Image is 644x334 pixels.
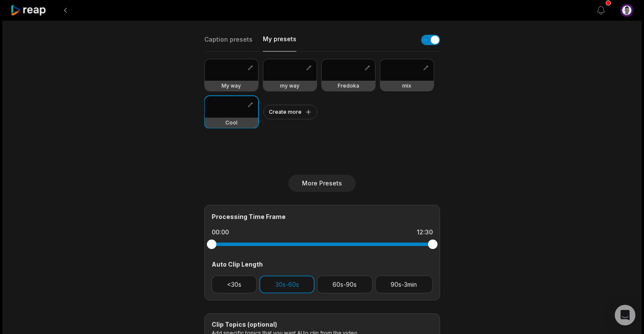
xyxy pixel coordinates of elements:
[402,82,411,89] h3: mix
[615,305,635,325] div: Open Intercom Messenger
[417,228,433,237] div: 12:30
[375,276,433,293] button: 90s-3min
[204,35,253,52] button: Caption presets
[225,119,237,126] h3: Cool
[259,276,314,293] button: 30s-60s
[212,228,229,237] div: 00:00
[280,82,299,89] h3: my way
[263,35,296,52] button: My presets
[338,82,359,89] h3: Fredoka
[222,82,241,89] h3: My way
[317,276,373,293] button: 60s-90s
[263,105,317,119] button: Create more
[288,175,356,192] button: More Presets
[212,321,433,328] div: Clip Topics (optional)
[212,276,257,293] button: <30s
[212,212,433,221] div: Processing Time Frame
[212,260,433,269] div: Auto Clip Length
